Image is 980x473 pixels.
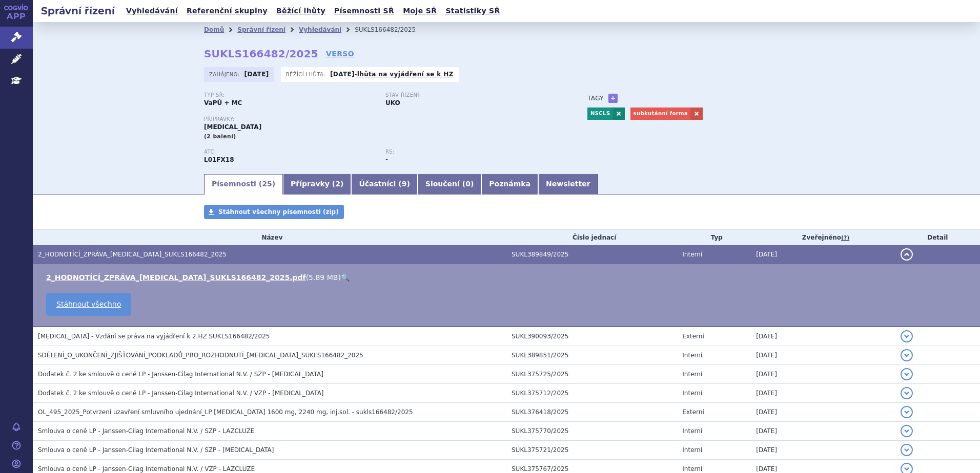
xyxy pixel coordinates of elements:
[506,346,677,365] td: SUKL389851/2025
[895,230,980,245] th: Detail
[204,116,567,122] p: Přípravky:
[38,352,363,359] span: SDĚLENÍ_O_UKONČENÍ_ZJIŠŤOVÁNÍ_PODKLADŮ_PRO_ROZHODNUTÍ_RYBREVANT_SUKLS166482_2025
[204,149,375,155] p: ATC:
[335,180,340,188] span: 2
[506,422,677,441] td: SUKL375770/2025
[677,230,751,245] th: Typ
[204,48,318,60] strong: SUKLS166482/2025
[901,368,913,380] button: detail
[385,149,557,155] p: RS:
[299,26,341,33] a: Vyhledávání
[481,174,538,195] a: Poznámka
[283,174,351,195] a: Přípravky (2)
[682,446,702,454] span: Interní
[682,427,702,435] span: Interní
[46,293,131,316] a: Stáhnout všechno
[630,107,690,120] a: subkutánní forma
[841,234,849,242] abbr: (?)
[38,427,254,435] span: Smlouva o ceně LP - Janssen-Cilag International N.V. / SZP - LAZCLUZE
[33,230,506,245] th: Název
[385,92,557,98] p: Stav řízení:
[901,425,913,437] button: detail
[506,403,677,422] td: SUKL376418/2025
[465,180,471,188] span: 0
[355,22,429,37] li: SUKLS166482/2025
[751,245,895,264] td: [DATE]
[682,251,702,258] span: Interní
[682,390,702,397] span: Interní
[209,70,241,78] span: Zahájeno:
[204,156,234,163] strong: AMIVANTAMAB
[326,49,354,59] a: VERSO
[751,403,895,422] td: [DATE]
[38,446,274,454] span: Smlouva o ceně LP - Janssen-Cilag International N.V. / SZP - RYBREVANT
[901,444,913,456] button: detail
[751,327,895,346] td: [DATE]
[262,180,272,188] span: 25
[901,349,913,361] button: detail
[38,333,270,340] span: RYBREVANT - Vzdání se práva na vyjádření k 2.HZ SUKLS166482/2025
[751,365,895,384] td: [DATE]
[351,174,417,195] a: Účastníci (9)
[506,245,677,264] td: SUKL389849/2025
[587,92,604,104] h3: Tagy
[400,4,440,18] a: Moje SŘ
[244,71,269,78] strong: [DATE]
[330,70,454,78] p: -
[273,4,329,18] a: Běžící lhůty
[682,465,702,472] span: Interní
[204,174,283,195] a: Písemnosti (25)
[330,71,355,78] strong: [DATE]
[682,408,704,416] span: Externí
[331,4,397,18] a: Písemnosti SŘ
[751,422,895,441] td: [DATE]
[38,371,323,378] span: Dodatek č. 2 ke smlouvě o ceně LP - Janssen-Cilag International N.V. / SZP - RYBREVANT
[418,174,481,195] a: Sloučení (0)
[402,180,407,188] span: 9
[751,230,895,245] th: Zveřejněno
[506,327,677,346] td: SUKL390093/2025
[506,230,677,245] th: Číslo jednací
[218,208,339,216] span: Stáhnout všechny písemnosti (zip)
[506,384,677,403] td: SUKL375712/2025
[123,4,181,18] a: Vyhledávání
[237,26,285,33] a: Správní řízení
[341,273,350,282] a: 🔍
[682,371,702,378] span: Interní
[506,365,677,384] td: SUKL375725/2025
[682,352,702,359] span: Interní
[751,346,895,365] td: [DATE]
[751,384,895,403] td: [DATE]
[442,4,503,18] a: Statistiky SŘ
[385,99,400,106] strong: UKO
[46,273,306,282] a: 2_HODNOTÍCÍ_ZPRÁVA_[MEDICAL_DATA]_SUKLS166482_2025.pdf
[183,4,271,18] a: Referenční skupiny
[357,71,454,78] a: lhůta na vyjádření se k HZ
[538,174,598,195] a: Newsletter
[901,248,913,261] button: detail
[385,156,388,163] strong: -
[46,272,970,283] li: ( )
[204,205,344,219] a: Stáhnout všechny písemnosti (zip)
[38,408,413,416] span: OL_495_2025_Potvrzení uzavření smluvního ujednání_LP RYBREVANT 1600 mg, 2240 mg, inj.sol. - sukls...
[204,92,375,98] p: Typ SŘ:
[682,333,704,340] span: Externí
[33,4,123,18] h2: Správní řízení
[204,99,242,106] strong: VaPÚ + MC
[608,94,618,103] a: +
[751,441,895,460] td: [DATE]
[38,465,255,472] span: Smlouva o ceně LP - Janssen-Cilag International N.V. / VZP - LAZCLUZE
[901,330,913,342] button: detail
[38,251,227,258] span: 2_HODNOTÍCÍ_ZPRÁVA_RYBREVANT_SUKLS166482_2025
[286,70,328,78] span: Běžící lhůta:
[204,123,261,131] span: [MEDICAL_DATA]
[506,441,677,460] td: SUKL375721/2025
[901,387,913,399] button: detail
[901,406,913,418] button: detail
[204,26,224,33] a: Domů
[587,107,612,120] a: NSCLS
[204,133,236,140] span: (2 balení)
[309,273,338,282] span: 5.89 MB
[38,390,324,397] span: Dodatek č. 2 ke smlouvě o ceně LP - Janssen-Cilag International N.V. / VZP - RYBREVANT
